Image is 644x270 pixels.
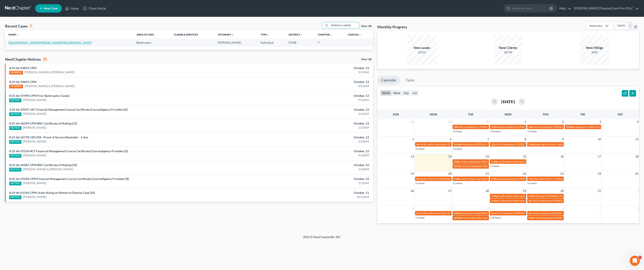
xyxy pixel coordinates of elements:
a: [PERSON_NAME] Diamond Law Firm, PLLC [572,5,639,12]
span: 27 [448,188,452,193]
span: 28 [410,119,414,124]
td: [PERSON_NAME] [214,39,257,46]
span: 10a [454,125,458,128]
a: +5 more [415,182,425,185]
div: 9:01AM [252,70,369,74]
a: Typeunfold_more [261,33,269,36]
div: 3:01AM [252,112,369,116]
td: FLMB [285,39,315,46]
span: Thu [543,113,549,116]
i: unfold_more [359,34,361,36]
span: 21 [485,171,489,176]
div: October, 13 [252,66,369,70]
div: NOTICE [9,126,21,130]
span: 31 [597,188,601,193]
a: [PERSON_NAME] [23,139,46,144]
span: 2 [562,119,564,124]
i: unfold_more [267,34,269,36]
div: HEARING [9,85,23,88]
span: Wed [505,113,512,116]
span: 19 [410,171,414,176]
span: 9a [416,212,419,215]
span: Fri [581,113,585,116]
a: 8:24-bk-01164-CPM Order Ruling on Motion to Dismiss Case [24] [9,191,95,194]
div: NOTICE [9,98,21,102]
span: 16 [560,154,564,159]
div: Bankruptcy [590,24,603,28]
div: 2025 © NextChapterBK, INC [203,235,441,242]
button: month [380,90,392,96]
span: 1:35p [491,199,498,202]
span: Docket Text: for St [PERSON_NAME] [PERSON_NAME] et al [419,177,484,180]
a: 8:25-bk-07230-CPM Financial Management Course Certificate (Course/Agency Provider) [8] [9,177,129,181]
button: day [402,90,411,96]
div: 23/10 [407,50,436,54]
span: 9:30a [491,125,497,128]
a: [PERSON_NAME] [23,98,46,102]
span: Confirmation Hearing for [PERSON_NAME] [419,143,467,146]
div: NOTICE [9,154,21,158]
span: 28 [485,188,489,193]
h2: [DATE] [501,99,515,104]
a: [PERSON_NAME] [23,112,46,116]
span: 5 [638,256,642,259]
div: 25/10 [493,50,523,54]
span: 9a [416,143,419,146]
div: October, 13 [252,94,369,98]
iframe: Intercom live chat [630,256,640,266]
div: NextChapter Notices [5,57,47,62]
a: Attorneyunfold_more [218,33,234,36]
button: list [411,90,419,96]
span: 5 [524,206,527,211]
span: 10a [528,125,533,128]
div: October, 12 [252,177,369,181]
span: 10:30a [454,216,462,219]
a: +10 more [490,216,501,219]
div: October, 13 [252,121,369,126]
span: meeting of creditors for [PERSON_NAME] [574,125,620,128]
div: 1:02AM [252,139,369,144]
h3: Monthly Progress [377,24,407,29]
div: 1:03AM [252,126,369,130]
div: 9:01AM [252,84,369,88]
div: Recent Cases [5,24,32,29]
span: 5 [412,137,414,142]
a: 8:25-bk-02778-CED ADI - Proof of Service Reminder - 3-day [9,135,88,139]
div: NOTICE [9,140,21,144]
div: NOTICE [9,195,21,199]
i: unfold_more [300,34,303,36]
span: 26 [410,188,414,193]
span: 341(a) meeting for [PERSON_NAME] [496,143,536,146]
a: View All [361,58,371,61]
td: Individual [257,39,285,46]
span: 7 [599,206,601,211]
a: [PERSON_NAME] & [PERSON_NAME] [25,84,75,88]
span: 341(a) meeting for [PERSON_NAME] [535,216,576,219]
div: NOTICE [9,112,21,116]
span: 24 [597,171,601,176]
span: 1:30p [491,160,498,163]
a: Tasks [402,76,418,85]
span: 9a [528,212,531,215]
a: Chapterunfold_more [318,33,332,36]
i: unfold_more [330,34,332,36]
a: +2 more [453,130,462,133]
span: 341(a) meeting for [PERSON_NAME] [498,125,538,128]
div: HEARING [9,71,23,75]
span: 9:30a [528,216,535,219]
div: 9:01PM [252,153,369,157]
a: Case Nounfold_more [348,33,361,36]
a: View All [361,25,371,28]
span: 10:30a [566,125,574,128]
span: 9 [562,137,564,142]
span: 9:30a [491,177,497,180]
a: 8:23-bk-04833-CPM [9,66,36,70]
div: October, 13 [252,135,369,139]
a: +2 more [527,182,537,185]
span: 10 [597,137,601,142]
div: NOTICE [9,168,21,172]
a: [PERSON_NAME] & [PERSON_NAME] [25,70,75,74]
input: Search by name... [330,22,359,28]
span: 13 [448,154,452,159]
span: Confirmation Hearing for [PERSON_NAME] [419,212,467,215]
